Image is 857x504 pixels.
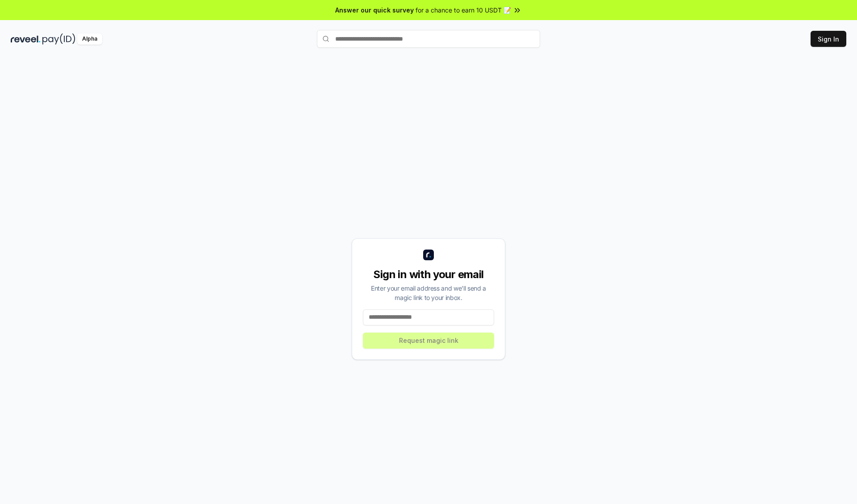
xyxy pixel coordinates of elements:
span: Answer our quick survey [335,5,414,15]
div: Enter your email address and we’ll send a magic link to your inbox. [363,283,494,302]
img: pay_id [42,33,75,45]
span: for a chance to earn 10 USDT 📝 [416,5,511,15]
button: Sign In [811,31,846,47]
img: reveel_dark [11,33,41,45]
div: Alpha [77,33,102,45]
img: logo_small [423,250,434,260]
div: Sign in with your email [363,267,494,282]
